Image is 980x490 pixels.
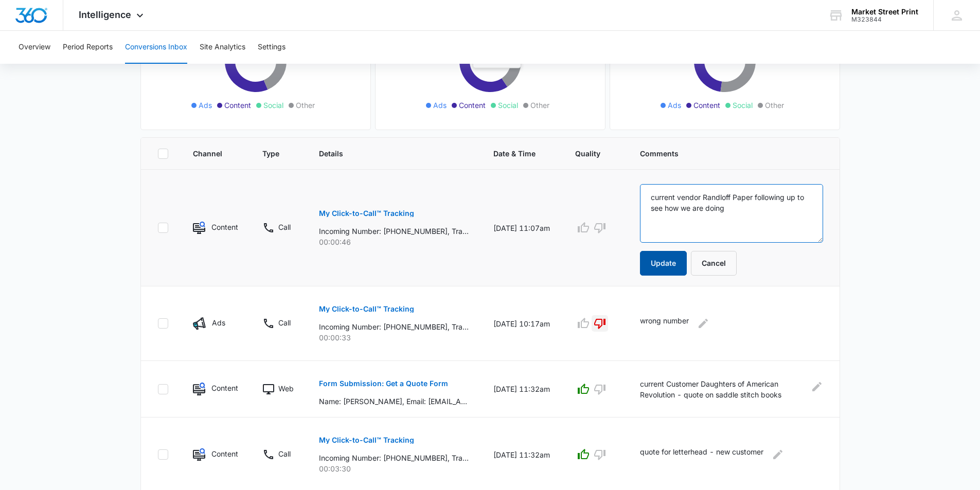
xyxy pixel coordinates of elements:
button: My Click-to-Call™ Tracking [319,201,414,226]
p: Incoming Number: [PHONE_NUMBER], Tracking Number: [PHONE_NUMBER], Ring To: [PHONE_NUMBER], Caller... [319,452,469,463]
span: Social [498,100,518,111]
span: Social [263,100,283,111]
button: Site Analytics [200,31,245,64]
p: quote for letterhead - new customer [640,446,763,463]
span: Details [319,148,454,159]
p: My Click-to-Call™ Tracking [319,210,414,217]
p: Call [278,448,291,459]
p: Incoming Number: [PHONE_NUMBER], Tracking Number: [PHONE_NUMBER], Ring To: [PHONE_NUMBER], Caller... [319,226,469,237]
button: Cancel [691,251,737,276]
button: My Click-to-Call™ Tracking [319,297,414,321]
span: Ads [433,100,447,111]
span: Content [459,100,486,111]
p: wrong number [640,315,689,332]
span: Other [296,100,315,111]
span: Comments [640,148,808,159]
button: My Click-to-Call™ Tracking [319,428,414,452]
span: Ads [668,100,681,111]
p: 00:03:30 [319,463,469,474]
span: Content [224,100,251,111]
span: Social [733,100,753,111]
p: 00:00:46 [319,237,469,247]
td: [DATE] 11:07am [481,170,563,286]
span: Content [693,100,720,111]
p: Call [278,222,291,232]
p: Content [211,448,238,459]
span: Type [262,148,279,159]
button: Settings [258,31,286,64]
p: My Click-to-Call™ Tracking [319,305,414,313]
td: [DATE] 10:17am [481,286,563,361]
span: Other [765,100,784,111]
button: Edit Comments [770,446,786,463]
button: Period Reports [63,31,113,64]
p: Content [211,222,238,232]
textarea: current vendor Randloff Paper following up to see how we are doing [640,184,823,243]
span: Other [530,100,549,111]
button: Conversions Inbox [125,31,187,64]
span: Quality [575,148,600,159]
p: Form Submission: Get a Quote Form [319,380,448,387]
div: account id [851,16,918,23]
p: Content [211,383,238,393]
span: Channel [193,148,223,159]
button: Edit Comments [811,378,823,395]
p: Ads [212,317,225,328]
span: Intelligence [79,9,131,20]
div: account name [851,8,918,16]
p: My Click-to-Call™ Tracking [319,437,414,444]
p: current Customer Daughters of American Revolution - quote on saddle stitch books [640,378,805,400]
p: 00:00:33 [319,332,469,343]
p: Name: [PERSON_NAME], Email: [EMAIL_ADDRESS][DOMAIN_NAME], Phone: [PHONE_NUMBER], How can we help?... [319,396,469,407]
p: Call [278,317,291,328]
button: Update [640,251,687,276]
td: [DATE] 11:32am [481,361,563,418]
span: Ads [199,100,212,111]
p: Incoming Number: [PHONE_NUMBER], Tracking Number: [PHONE_NUMBER], Ring To: [PHONE_NUMBER], Caller... [319,321,469,332]
p: Web [278,383,294,394]
button: Edit Comments [695,315,711,332]
button: Overview [19,31,50,64]
button: Form Submission: Get a Quote Form [319,371,448,396]
span: Date & Time [493,148,536,159]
